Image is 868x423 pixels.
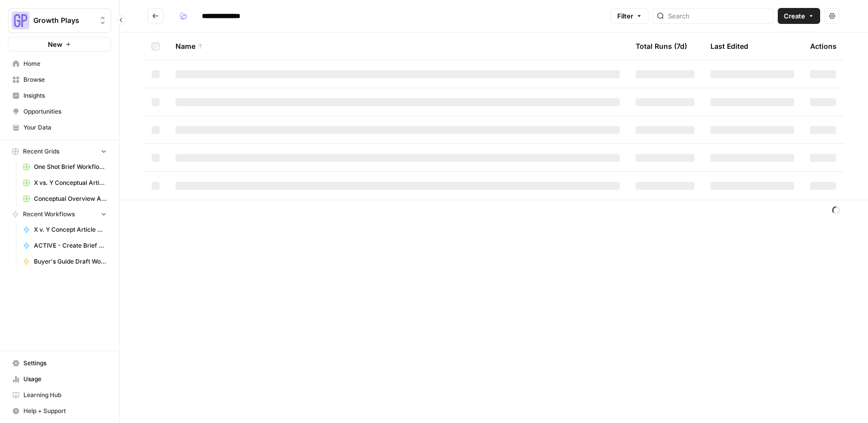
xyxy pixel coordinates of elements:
[148,8,164,24] button: Go back
[18,254,111,270] a: Buyer's Guide Draft Workflow
[175,32,620,60] div: Name
[710,32,748,60] div: Last Edited
[8,37,111,52] button: New
[784,11,805,21] span: Create
[23,407,107,416] span: Help + Support
[8,371,111,387] a: Usage
[8,8,111,33] button: Workspace: Growth Plays
[8,120,111,136] a: Your Data
[18,159,111,175] a: One Shot Brief Workflow Grid
[8,56,111,72] a: Home
[617,11,633,21] span: Filter
[23,91,107,100] span: Insights
[18,222,111,238] a: X v. Y Concept Article Generator
[34,178,107,187] span: X vs. Y Conceptual Articles
[34,257,107,266] span: Buyer's Guide Draft Workflow
[8,387,111,403] a: Learning Hub
[23,359,107,368] span: Settings
[18,191,111,207] a: Conceptual Overview Article Grid
[34,194,107,203] span: Conceptual Overview Article Grid
[11,11,29,29] img: Growth Plays Logo
[8,207,111,222] button: Recent Workflows
[33,15,94,25] span: Growth Plays
[23,123,107,132] span: Your Data
[8,355,111,371] a: Settings
[611,8,649,24] button: Filter
[18,238,111,254] a: ACTIVE - Create Brief Workflow
[778,8,820,24] button: Create
[8,88,111,104] a: Insights
[8,72,111,88] a: Browse
[23,375,107,384] span: Usage
[668,11,769,21] input: Search
[48,39,62,49] span: New
[23,59,107,68] span: Home
[810,32,837,60] div: Actions
[8,403,111,419] button: Help + Support
[23,147,59,156] span: Recent Grids
[23,210,75,219] span: Recent Workflows
[34,162,107,171] span: One Shot Brief Workflow Grid
[23,75,107,84] span: Browse
[636,32,687,60] div: Total Runs (7d)
[18,175,111,191] a: X vs. Y Conceptual Articles
[8,104,111,120] a: Opportunities
[34,225,107,234] span: X v. Y Concept Article Generator
[34,241,107,250] span: ACTIVE - Create Brief Workflow
[23,391,107,400] span: Learning Hub
[8,144,111,159] button: Recent Grids
[23,107,107,116] span: Opportunities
